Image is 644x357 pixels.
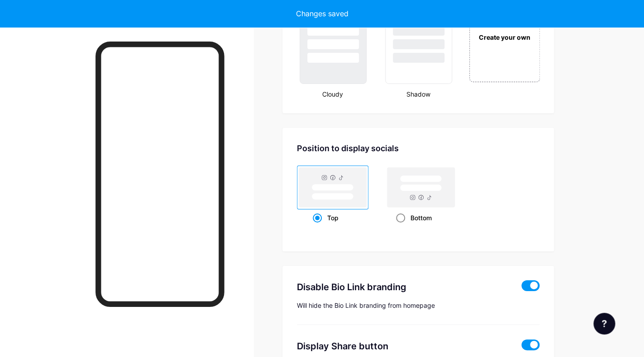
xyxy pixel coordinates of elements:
div: Top [313,209,353,226]
div: Will hide the Bio Link branding from homepage [297,301,539,310]
div: Position to display socials [297,142,539,154]
div: Shadow [382,89,453,99]
div: Bottom [396,209,446,226]
div: Changes saved [296,8,348,19]
div: Cloudy [297,89,368,99]
div: Display Share button [297,339,508,353]
div: Disable Bio Link branding [297,280,508,294]
div: Create your own [472,32,538,42]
